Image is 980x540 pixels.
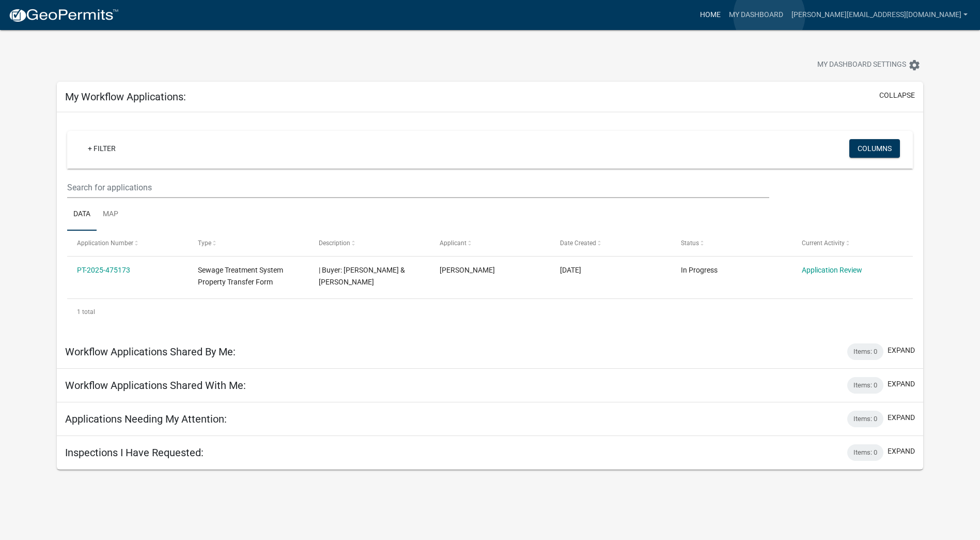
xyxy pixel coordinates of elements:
[847,377,883,394] div: Items: 0
[550,231,671,256] datatable-header-cell: Date Created
[198,239,211,247] span: Type
[77,239,133,247] span: Application Number
[671,231,792,256] datatable-header-cell: Status
[787,5,972,25] a: [PERSON_NAME][EMAIL_ADDRESS][DOMAIN_NAME]
[681,239,699,247] span: Status
[817,59,906,71] span: My Dashboard Settings
[879,90,915,101] button: collapse
[888,412,915,423] button: expand
[65,91,186,103] h5: My Workflow Applications:
[681,266,718,274] span: In Progress
[888,379,915,389] button: expand
[802,266,862,274] a: Application Review
[888,345,915,356] button: expand
[188,231,309,256] datatable-header-cell: Type
[65,413,227,425] h5: Applications Needing My Attention:
[440,266,495,274] span: Eric Nelson
[560,266,581,274] span: 09/08/2025
[847,411,883,427] div: Items: 0
[67,177,769,198] input: Search for applications
[319,266,405,286] span: | Buyer: Eric & Michael Nelson
[80,139,124,158] a: + Filter
[309,231,430,256] datatable-header-cell: Description
[97,198,125,231] a: Map
[792,231,913,256] datatable-header-cell: Current Activity
[696,5,725,25] a: Home
[847,444,883,461] div: Items: 0
[57,112,923,335] div: collapse
[67,231,188,256] datatable-header-cell: Application Number
[560,239,596,247] span: Date Created
[65,379,246,392] h5: Workflow Applications Shared With Me:
[440,239,466,247] span: Applicant
[809,55,929,75] button: My Dashboard Settingssettings
[319,239,350,247] span: Description
[849,139,900,158] button: Columns
[67,198,97,231] a: Data
[67,299,913,325] div: 1 total
[725,5,787,25] a: My Dashboard
[429,231,550,256] datatable-header-cell: Applicant
[198,266,283,286] span: Sewage Treatment System Property Transfer Form
[77,266,130,274] a: PT-2025-475173
[65,446,204,459] h5: Inspections I Have Requested:
[65,346,236,358] h5: Workflow Applications Shared By Me:
[802,239,845,247] span: Current Activity
[908,59,921,71] i: settings
[888,446,915,457] button: expand
[847,343,883,360] div: Items: 0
